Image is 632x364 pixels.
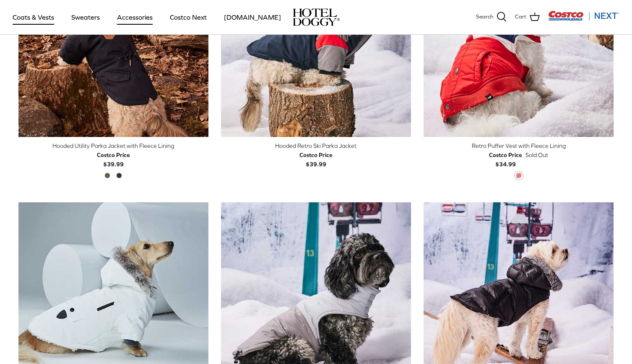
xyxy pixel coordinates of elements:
b: $34.99 [489,150,522,168]
div: Hooded Retro Ski Parka Jacket [221,141,411,150]
div: Hooded Utility Parka Jacket with Fleece Lining [18,141,208,150]
a: Accessories [109,3,160,31]
span: Cart [515,13,526,21]
a: Search [476,12,507,23]
a: Cart [515,12,540,23]
a: Retro Puffer Vest with Fleece Lining Costco Price$34.99 Sold Out [424,141,614,169]
div: Costco Price [97,150,130,160]
img: hoteldoggycom [293,8,340,26]
a: Hooded Retro Ski Parka Jacket Costco Price$39.99 [221,141,411,169]
span: Search [476,13,493,21]
a: hoteldoggy.com hoteldoggycom [293,8,340,26]
div: Costco Price [489,150,522,160]
a: Costco Next [162,3,214,31]
img: Costco Next [548,10,619,21]
div: Costco Price [299,150,333,160]
a: Coats & Vests [5,3,62,31]
b: $39.99 [97,150,130,168]
a: [DOMAIN_NAME] [216,3,289,31]
div: Retro Puffer Vest with Fleece Lining [424,141,614,150]
b: $39.99 [299,150,333,168]
a: Visit Costco Next [548,16,619,22]
span: Sold Out [525,150,548,160]
a: Sweaters [64,3,107,31]
a: Hooded Utility Parka Jacket with Fleece Lining Costco Price$39.99 [18,141,208,169]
